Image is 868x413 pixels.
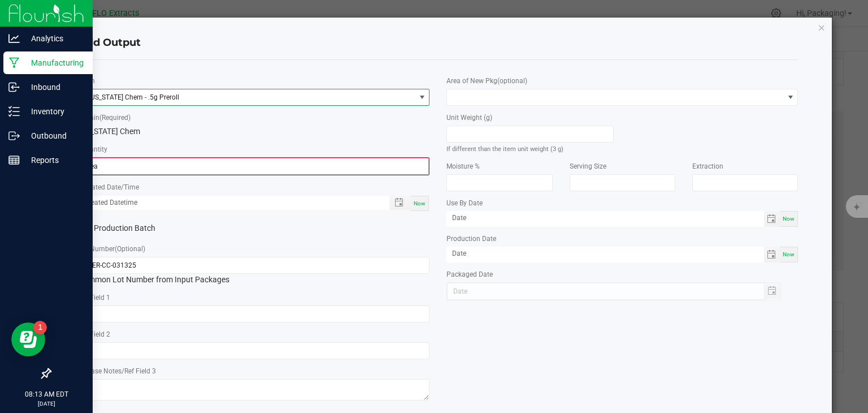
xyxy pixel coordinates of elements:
[79,36,798,50] h4: Add Output
[79,127,140,136] span: [US_STATE] Chem
[497,77,527,85] span: (optional)
[81,182,139,192] label: Created Date/Time
[79,244,145,254] label: Lot Number
[81,144,107,154] label: Quantity
[33,321,47,334] iframe: Resource center unread badge
[20,105,88,118] p: Inventory
[8,81,20,93] inline-svg: Inbound
[79,222,246,234] label: Production Batch
[8,154,20,166] inline-svg: Reports
[446,234,496,244] label: Production Date
[20,56,88,70] p: Manufacturing
[79,89,415,105] span: [US_STATE] Chem - .5g Preroll
[79,257,430,286] div: Common Lot Number from Input Packages
[446,247,763,261] input: Date
[79,196,377,210] input: Created Datetime
[79,292,110,303] label: Ref Field 1
[8,106,20,117] inline-svg: Inventory
[764,247,780,263] span: Toggle calendar
[446,76,527,86] label: Area of New Pkg
[20,153,88,167] p: Reports
[764,211,780,227] span: Toggle calendar
[5,399,88,408] p: [DATE]
[20,32,88,45] p: Analytics
[99,114,131,122] span: (Required)
[115,245,145,253] span: (Optional)
[446,198,483,208] label: Use By Date
[783,251,795,257] span: Now
[446,161,480,171] label: Moisture %
[783,216,795,222] span: Now
[8,130,20,141] inline-svg: Outbound
[20,129,88,143] p: Outbound
[446,211,763,225] input: Date
[389,196,411,210] span: Toggle popup
[692,161,723,171] label: Extraction
[8,57,20,68] inline-svg: Manufacturing
[446,145,563,153] small: If different than the item unit weight (3 g)
[414,200,426,206] span: Now
[11,322,45,356] iframe: Resource center
[570,161,606,171] label: Serving Size
[446,269,493,279] label: Packaged Date
[5,389,88,399] p: 08:13 AM EDT
[81,113,131,123] label: Strain
[8,33,20,44] inline-svg: Analytics
[79,329,110,339] label: Ref Field 2
[20,80,88,94] p: Inbound
[446,113,492,123] label: Unit Weight (g)
[79,366,156,376] label: Release Notes/Ref Field 3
